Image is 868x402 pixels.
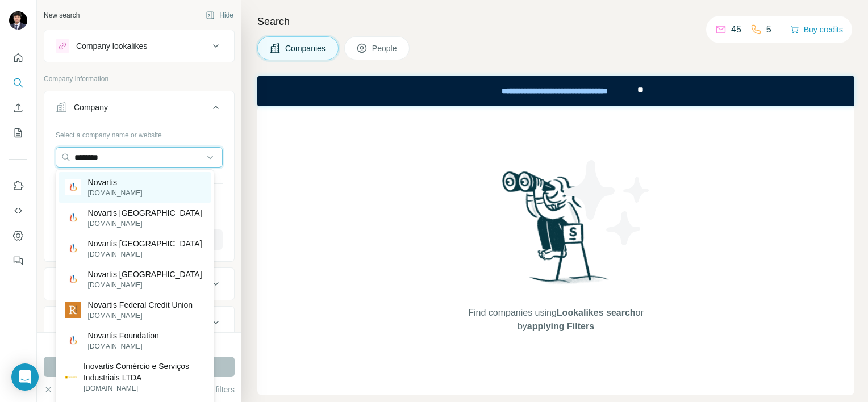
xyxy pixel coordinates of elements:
[9,200,27,221] button: Use Surfe API
[88,299,193,311] p: Novartis Federal Credit Union
[44,32,234,60] button: Company lookalikes
[465,306,646,333] span: Find companies using or by
[9,98,27,118] button: Enrich CSV
[65,179,81,195] img: Novartis
[44,94,234,125] button: Company
[88,311,193,321] p: [DOMAIN_NAME]
[527,321,594,331] span: applying Filters
[257,14,854,30] h4: Search
[44,384,76,395] button: Clear
[74,102,108,113] div: Company
[88,330,159,341] p: Novartis Foundation
[88,207,202,219] p: Novartis [GEOGRAPHIC_DATA]
[44,270,234,298] button: Industry
[65,210,81,226] img: Novartis Brasil
[84,361,205,383] p: Inovartis Comércio e Serviços Industriais LTDA
[9,175,27,196] button: Use Surfe on LinkedIn
[44,309,234,336] button: HQ location
[372,43,398,54] span: People
[76,40,147,52] div: Company lookalikes
[257,76,854,106] iframe: Banner
[198,7,241,24] button: Hide
[84,383,205,393] p: [DOMAIN_NAME]
[556,152,658,254] img: Surfe Illustration - Stars
[88,177,143,188] p: Novartis
[44,10,80,20] div: New search
[9,73,27,93] button: Search
[790,22,843,37] button: Buy credits
[9,225,27,246] button: Dashboard
[9,123,27,143] button: My lists
[88,219,202,229] p: [DOMAIN_NAME]
[9,250,27,271] button: Feedback
[56,125,223,140] div: Select a company name or website
[766,23,771,36] p: 5
[88,249,202,259] p: [DOMAIN_NAME]
[88,188,143,198] p: [DOMAIN_NAME]
[11,363,39,391] div: Open Intercom Messenger
[65,333,81,349] img: Novartis Foundation
[44,74,235,84] p: Company information
[9,48,27,68] button: Quick start
[497,168,615,295] img: Surfe Illustration - Woman searching with binoculars
[65,271,81,287] img: Novartis România
[65,371,77,383] img: Inovartis Comércio e Serviços Industriais LTDA
[88,238,202,249] p: Novartis [GEOGRAPHIC_DATA]
[65,302,81,318] img: Novartis Federal Credit Union
[65,241,81,257] img: Novartis Malaysia
[9,11,27,30] img: Avatar
[285,43,327,54] span: Companies
[88,341,159,351] p: [DOMAIN_NAME]
[731,23,741,36] p: 45
[557,308,636,317] span: Lookalikes search
[88,269,202,280] p: Novartis [GEOGRAPHIC_DATA]
[88,280,202,290] p: [DOMAIN_NAME]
